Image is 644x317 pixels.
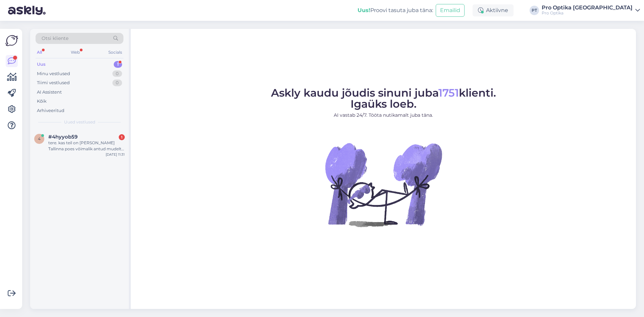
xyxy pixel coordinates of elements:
[37,89,62,96] div: AI Assistent
[271,112,496,119] p: AI vastab 24/7. Tööta nutikamalt juba täna.
[106,152,125,157] div: [DATE] 11:31
[37,70,70,77] div: Minu vestlused
[107,48,123,57] div: Socials
[112,80,122,86] div: 0
[438,86,459,99] span: 1751
[48,140,125,152] div: tere. kas teil on [PERSON_NAME] Tallinna poes võimalik antud mudelt ka ette proovida? [URL][DOMAI...
[42,35,68,42] span: Otsi kliente
[37,61,46,68] div: Uus
[48,134,77,140] span: #4hyyob59
[5,34,18,47] img: Askly Logo
[358,7,370,13] b: Uus!
[358,6,433,14] div: Proovi tasuta juba täna:
[37,98,47,105] div: Kõik
[37,107,64,114] div: Arhiveeritud
[271,86,496,110] span: Askly kaudu jõudis sinuni juba klienti. Igaüks loeb.
[542,5,640,16] a: Pro Optika [GEOGRAPHIC_DATA]Pro Optika
[542,5,633,10] div: Pro Optika [GEOGRAPHIC_DATA]
[436,4,465,17] button: Emailid
[323,124,444,245] img: No Chat active
[473,4,514,16] div: Aktiivne
[69,48,81,57] div: Web
[37,80,70,86] div: Tiimi vestlused
[64,119,95,125] span: Uued vestlused
[38,136,41,141] span: 4
[112,70,122,77] div: 0
[119,134,125,140] div: 1
[36,48,43,57] div: All
[114,61,122,68] div: 1
[542,10,633,16] div: Pro Optika
[530,6,539,15] div: PT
